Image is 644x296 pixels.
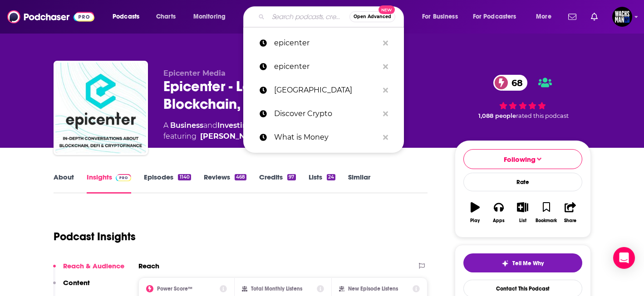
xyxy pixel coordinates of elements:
a: Similar [348,173,370,194]
h2: Power Score™ [157,286,192,292]
p: epicenter [274,55,379,78]
span: Following [504,155,536,164]
button: open menu [530,10,563,24]
p: crypto street [274,78,379,102]
div: Play [470,218,480,223]
span: 1,088 people [478,112,516,119]
span: and [203,121,217,130]
span: Open Advanced [354,15,391,19]
a: Show notifications dropdown [587,9,601,24]
button: List [511,196,534,229]
button: Share [558,196,582,229]
a: 68 [493,75,527,91]
div: Share [564,218,576,223]
span: More [536,10,551,23]
img: Podchaser - Follow, Share and Rate Podcasts [7,8,94,25]
h1: Podcast Insights [54,230,136,243]
img: tell me why sparkle [501,260,509,267]
span: Logged in as WachsmanNY [612,7,632,27]
button: open menu [106,10,151,24]
a: epicenter [243,31,404,55]
div: Search podcasts, credits, & more... [252,6,413,27]
button: Show profile menu [612,7,632,27]
div: Rate [463,173,582,191]
button: Open AdvancedNew [349,11,395,22]
a: About [54,173,74,194]
div: Bookmark [536,218,557,223]
span: For Business [422,10,458,23]
div: 97 [287,174,295,180]
a: Credits97 [259,173,295,194]
span: For Podcasters [473,10,516,23]
a: epicenter [243,55,404,78]
span: rated this podcast [516,112,569,119]
img: Podchaser Pro [116,174,132,181]
span: New [379,5,395,14]
div: 1140 [178,174,191,180]
p: What is Money [274,126,379,149]
a: [GEOGRAPHIC_DATA] [243,78,404,102]
a: InsightsPodchaser Pro [87,173,132,194]
h2: New Episode Listens [348,286,398,292]
p: Content [63,278,90,287]
button: tell me why sparkleTell Me Why [463,253,582,272]
a: Lists24 [309,173,335,194]
button: Apps [487,196,511,229]
p: epicenter [274,31,379,55]
button: Reach & Audience [53,262,124,278]
button: Play [463,196,487,229]
a: Show notifications dropdown [565,9,580,24]
button: Content [53,278,90,295]
p: Discover Crypto [274,102,379,126]
span: 68 [502,75,527,91]
img: User Profile [612,7,632,27]
div: 468 [235,174,246,180]
a: Sunny Aggarwal [200,131,265,142]
div: A podcast [163,120,351,142]
span: Podcasts [113,10,139,23]
h2: Reach [138,262,159,270]
button: open menu [467,10,530,24]
span: Epicenter Media [163,69,226,78]
a: What is Money [243,126,404,149]
button: Following [463,149,582,169]
button: open menu [187,10,237,24]
a: Episodes1140 [144,173,191,194]
a: Business [170,121,203,130]
a: Investing [217,121,252,130]
a: Reviews468 [204,173,246,194]
a: Discover Crypto [243,102,404,126]
input: Search podcasts, credits, & more... [268,10,349,24]
a: Charts [150,10,181,24]
img: Epicenter - Learn about Crypto, Blockchain, Ethereum, Bitcoin and Distributed Technologies [55,63,146,153]
span: Tell Me Why [512,260,544,267]
div: 68 1,088 peoplerated this podcast [455,69,591,126]
div: Open Intercom Messenger [613,247,635,269]
span: Charts [156,10,176,23]
button: open menu [416,10,469,24]
button: Bookmark [535,196,558,229]
h2: Total Monthly Listens [251,286,302,292]
p: Reach & Audience [63,262,124,270]
div: List [519,218,526,223]
span: Monitoring [193,10,226,23]
span: featuring [163,131,351,142]
div: 24 [327,174,335,180]
div: Apps [493,218,505,223]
